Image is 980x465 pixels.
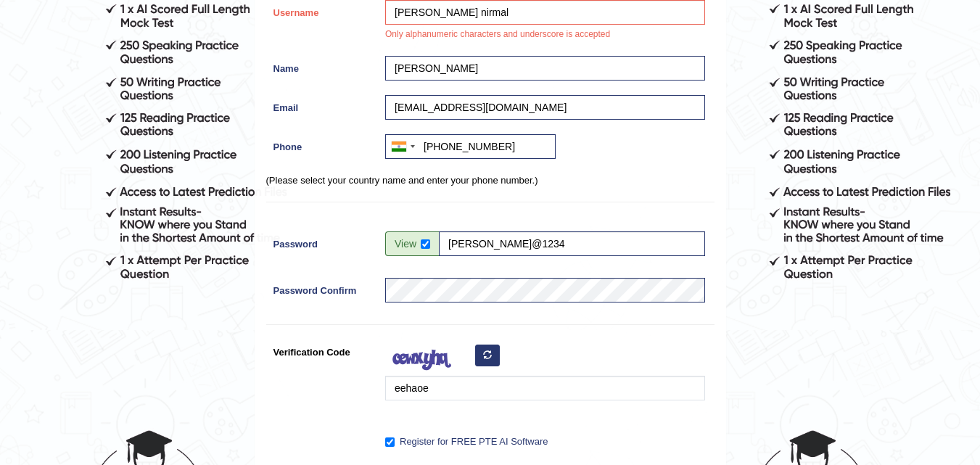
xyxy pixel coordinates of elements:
input: Show/Hide Password [421,239,430,249]
label: Email [266,95,379,115]
input: +91 81234 56789 [385,134,556,159]
input: Register for FREE PTE AI Software [385,437,395,447]
label: Name [266,56,379,75]
label: Password Confirm [266,278,379,297]
label: Verification Code [266,340,379,359]
div: India (भारत): +91 [386,135,419,158]
label: Register for FREE PTE AI Software [385,435,548,449]
p: (Please select your country name and enter your phone number.) [266,173,715,187]
label: Phone [266,134,379,154]
label: Password [266,231,379,251]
